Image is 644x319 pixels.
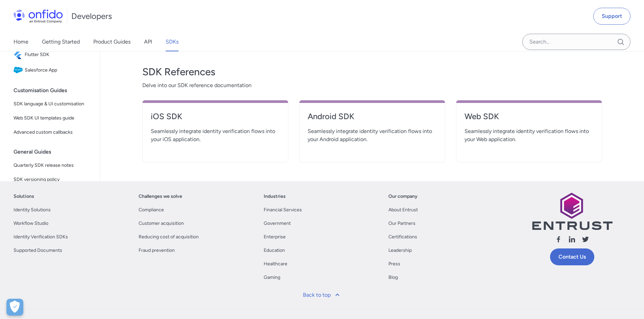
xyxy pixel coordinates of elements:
a: IconSalesforce AppSalesforce App [11,63,94,78]
a: Our company [388,192,418,201]
a: Enterprise [264,233,286,241]
a: Web SDK UI templates guide [11,111,94,125]
h1: Developers [71,11,112,22]
h4: Android SDK [308,111,437,122]
a: Press [388,260,400,268]
svg: Follow us X (Twitter) [581,235,590,243]
a: Certifications [388,233,417,241]
a: Home [14,32,28,51]
a: Education [264,246,285,255]
a: SDK versioning policy [11,173,94,186]
span: Seamlessly integrate identity verification flows into your iOS application. [151,127,280,143]
a: Android SDK [308,111,437,127]
a: Financial Services [264,206,302,214]
h3: SDK References [142,65,602,79]
span: Delve into our SDK reference documentation [142,81,602,89]
div: Cookie Preferences [6,299,23,316]
a: Workflow Studio [14,219,48,228]
h4: iOS SDK [151,111,280,122]
a: Gaming [264,273,280,282]
a: Supported Documents [14,246,62,255]
a: Leadership [388,246,412,255]
a: Follow us facebook [554,235,563,246]
a: Customer acquisition [139,219,184,228]
a: IconFlutter SDKFlutter SDK [11,47,94,62]
a: Industries [264,192,286,201]
span: Web SDK UI templates guide [14,114,92,122]
a: Healthcare [264,260,287,268]
a: Product Guides [93,32,130,51]
a: Advanced custom callbacks [11,126,94,139]
a: Compliance [139,206,164,214]
img: IconSalesforce App [14,65,25,75]
a: Follow us linkedin [568,235,576,246]
span: Seamlessly integrate identity verification flows into your Web application. [464,127,594,143]
span: Quarterly SDK release notes [14,161,92,169]
svg: Follow us linkedin [568,235,576,243]
a: Getting Started [42,32,80,51]
span: SDK language & UI customisation [14,100,92,108]
h4: Web SDK [464,111,594,122]
div: Customisation Guides [14,84,97,97]
a: Fraud prevention [139,246,175,255]
a: Identity Solutions [14,206,51,214]
input: Onfido search input field [522,34,630,50]
a: Support [593,8,630,25]
div: General Guides [14,145,97,159]
span: Salesforce App [25,65,92,75]
a: About Entrust [388,206,418,214]
a: iOS SDK [151,111,280,127]
a: Identity Verification SDKs [14,233,68,241]
button: Open Preferences [6,299,23,316]
span: Seamlessly integrate identity verification flows into your Android application. [308,127,437,143]
a: Our Partners [388,219,415,228]
a: Follow us X (Twitter) [581,235,590,246]
a: Quarterly SDK release notes [11,159,94,172]
span: SDK versioning policy [14,176,92,184]
img: IconFlutter SDK [14,50,25,59]
a: Government [264,219,291,228]
a: API [144,32,152,51]
a: Challenges we solve [139,192,182,201]
a: SDK language & UI customisation [11,97,94,111]
a: Back to top [299,287,345,303]
img: Entrust logo [531,192,613,230]
img: Onfido Logo [14,9,63,23]
a: Blog [388,273,398,282]
a: Reducing cost of acquisition [139,233,199,241]
a: Web SDK [464,111,594,127]
span: Advanced custom callbacks [14,128,92,136]
a: Contact Us [550,248,594,265]
a: Solutions [14,192,34,201]
a: SDKs [166,32,178,51]
svg: Follow us facebook [554,235,563,243]
span: Flutter SDK [25,50,92,59]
